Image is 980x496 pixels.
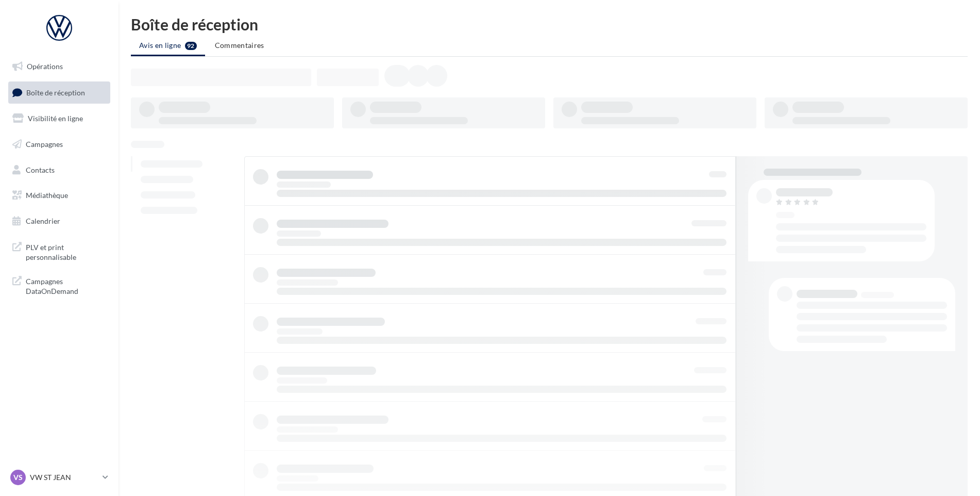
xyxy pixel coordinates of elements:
[215,41,264,49] span: Commentaires
[26,88,85,96] span: Boîte de réception
[27,62,63,71] span: Opérations
[6,134,112,155] a: Campagnes
[131,16,968,32] div: Boîte de réception
[26,217,60,225] span: Calendrier
[8,468,110,487] a: VS VW ST JEAN
[26,240,106,262] span: PLV et print personnalisable
[26,140,63,148] span: Campagnes
[6,270,112,301] a: Campagnes DataOnDemand
[28,114,83,123] span: Visibilité en ligne
[26,191,68,200] span: Médiathèque
[26,274,106,296] span: Campagnes DataOnDemand
[13,472,23,483] span: VS
[6,210,112,232] a: Calendrier
[6,81,112,104] a: Boîte de réception
[6,236,112,267] a: PLV et print personnalisable
[6,56,112,77] a: Opérations
[6,185,112,206] a: Médiathèque
[6,159,112,181] a: Contacts
[30,472,98,483] p: VW ST JEAN
[6,108,112,129] a: Visibilité en ligne
[26,165,55,174] span: Contacts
